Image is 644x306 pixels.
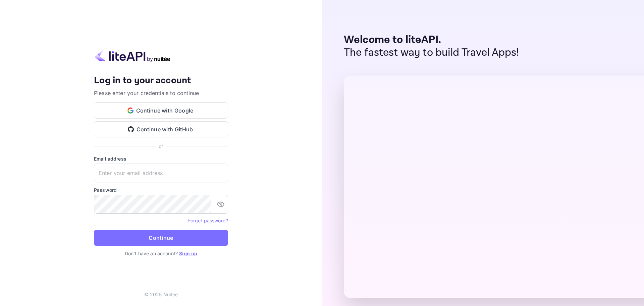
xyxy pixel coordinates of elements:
p: Don't have an account? [94,250,228,257]
p: The fastest way to build Travel Apps! [344,46,519,59]
button: toggle password visibility [214,198,227,211]
label: Email address [94,155,228,162]
a: Sign up [179,251,197,256]
button: Continue with Google [94,102,228,119]
p: Please enter your credentials to continue [94,89,228,97]
button: Continue [94,230,228,246]
p: or [159,143,163,150]
p: © 2025 Nuitee [144,291,178,298]
a: Forget password? [188,218,228,223]
button: Continue with GitHub [94,121,228,137]
h4: Log in to your account [94,75,228,87]
p: Welcome to liteAPI. [344,34,519,46]
label: Password [94,186,228,193]
img: liteapi [94,49,171,62]
input: Enter your email address [94,164,228,182]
